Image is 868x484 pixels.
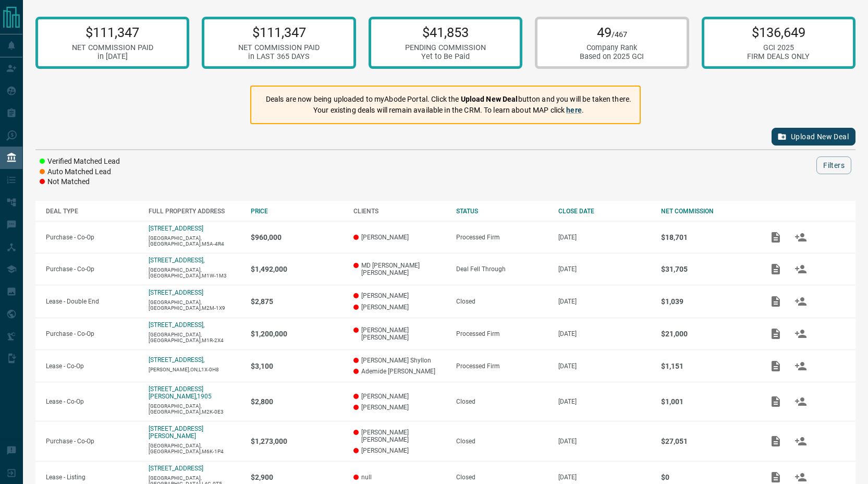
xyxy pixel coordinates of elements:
[353,393,446,400] p: [PERSON_NAME]
[461,95,518,103] strong: Upload New Deal
[456,362,548,370] div: Processed Firm
[251,233,343,241] p: $960,000
[353,429,446,443] p: [PERSON_NAME] [PERSON_NAME]
[46,474,138,481] p: Lease - Listing
[251,297,343,306] p: $2,875
[661,473,753,481] p: $0
[747,52,810,61] div: FIRM DEALS ONLY
[46,234,138,241] p: Purchase - Co-Op
[788,297,813,305] span: Match Clients
[149,235,241,247] p: [GEOGRAPHIC_DATA],[GEOGRAPHIC_DATA],M5A-4R4
[788,398,813,405] span: Match Clients
[72,25,153,40] p: $111,347
[251,397,343,406] p: $2,800
[353,357,446,364] p: [PERSON_NAME] Shyllon
[353,208,446,215] div: CLIENTS
[251,330,343,338] p: $1,200,000
[661,265,753,273] p: $31,705
[149,443,241,454] p: [GEOGRAPHIC_DATA],[GEOGRAPHIC_DATA],M6K-1P4
[405,43,486,52] div: PENDING COMMISSION
[46,208,138,215] div: DEAL TYPE
[763,297,788,305] span: Add / View Documents
[816,156,851,174] button: Filters
[763,473,788,480] span: Add / View Documents
[149,225,203,232] a: [STREET_ADDRESS]
[747,43,810,52] div: GCI 2025
[46,298,138,305] p: Lease - Double End
[251,362,343,370] p: $3,100
[788,473,813,480] span: Match Clients
[149,332,241,343] p: [GEOGRAPHIC_DATA],[GEOGRAPHIC_DATA],M1R-2X4
[580,25,644,40] p: 49
[456,208,548,215] div: STATUS
[788,330,813,337] span: Match Clients
[456,438,548,445] div: Closed
[788,233,813,240] span: Match Clients
[558,234,651,241] p: [DATE]
[747,25,810,40] p: $136,649
[353,326,446,341] p: [PERSON_NAME] [PERSON_NAME]
[788,437,813,444] span: Match Clients
[788,265,813,272] span: Match Clients
[763,437,788,444] span: Add / View Documents
[46,362,138,370] p: Lease - Co-Op
[353,292,446,299] p: [PERSON_NAME]
[149,465,203,472] a: [STREET_ADDRESS]
[661,233,753,241] p: $18,701
[456,398,548,405] div: Closed
[558,438,651,445] p: [DATE]
[46,398,138,405] p: Lease - Co-Op
[238,52,320,61] div: in LAST 365 DAYS
[558,298,651,305] p: [DATE]
[405,25,486,40] p: $41,853
[763,362,788,369] span: Add / View Documents
[456,265,548,273] div: Deal Fell Through
[353,404,446,411] p: [PERSON_NAME]
[40,177,120,187] li: Not Matched
[149,299,241,311] p: [GEOGRAPHIC_DATA],[GEOGRAPHIC_DATA],M2M-1X9
[405,52,486,61] div: Yet to Be Paid
[46,330,138,337] p: Purchase - Co-Op
[40,167,120,177] li: Auto Matched Lead
[456,330,548,337] div: Processed Firm
[149,356,204,364] p: [STREET_ADDRESS],
[266,105,631,116] p: Your existing deals will remain available in the CRM. To learn about MAP click .
[149,385,212,400] a: [STREET_ADDRESS][PERSON_NAME],1905
[558,208,651,215] div: CLOSE DATE
[72,52,153,61] div: in [DATE]
[456,474,548,481] div: Closed
[40,156,120,167] li: Verified Matched Lead
[149,208,241,215] div: FULL PROPERTY ADDRESS
[612,30,627,39] span: /467
[661,330,753,338] p: $21,000
[661,437,753,445] p: $27,051
[566,106,582,114] a: here
[788,362,813,369] span: Match Clients
[149,257,204,264] a: [STREET_ADDRESS],
[580,43,644,52] div: Company Rank
[558,474,651,481] p: [DATE]
[251,208,343,215] div: PRICE
[763,265,788,272] span: Add / View Documents
[661,208,753,215] div: NET COMMISSION
[149,289,203,296] a: [STREET_ADDRESS]
[661,362,753,370] p: $1,151
[456,234,548,241] div: Processed Firm
[661,397,753,406] p: $1,001
[456,298,548,305] div: Closed
[149,403,241,415] p: [GEOGRAPHIC_DATA],[GEOGRAPHIC_DATA],M2K-0E3
[353,304,446,311] p: [PERSON_NAME]
[251,265,343,273] p: $1,492,000
[772,128,855,146] button: Upload New Deal
[251,473,343,481] p: $2,900
[149,425,203,440] a: [STREET_ADDRESS][PERSON_NAME]
[558,362,651,370] p: [DATE]
[149,321,204,329] a: [STREET_ADDRESS],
